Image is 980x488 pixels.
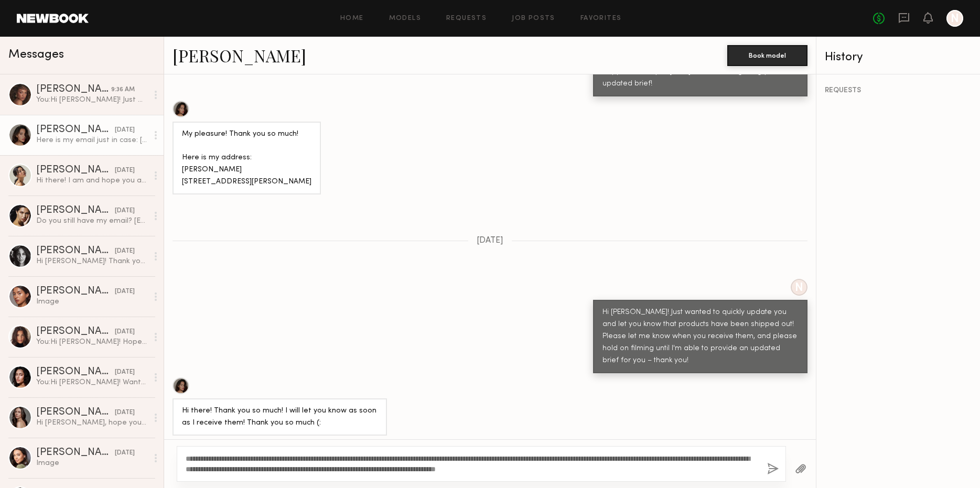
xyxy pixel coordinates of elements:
[477,236,503,245] span: [DATE]
[115,206,135,216] div: [DATE]
[727,45,807,66] button: Book model
[115,125,135,135] div: [DATE]
[727,50,807,59] a: Book model
[36,135,148,145] div: Here is my email just in case: [EMAIL_ADDRESS][DOMAIN_NAME]
[36,297,148,307] div: Image
[36,256,148,266] div: Hi [PERSON_NAME]! Thank you so much for reaching out. Im holding for a job right now and waiting ...
[36,246,115,256] div: [PERSON_NAME]
[825,51,972,63] div: History
[36,407,115,418] div: [PERSON_NAME]
[36,367,115,377] div: [PERSON_NAME]
[389,15,421,22] a: Models
[36,95,148,105] div: You: Hi [PERSON_NAME]! Just wanted to reach out with a quick update – I'm going to be sending ano...
[182,405,378,429] div: Hi there! Thank you so much! I will let you know as soon as I receive them! Thank you so much (:
[115,367,135,377] div: [DATE]
[115,327,135,337] div: [DATE]
[36,205,115,216] div: [PERSON_NAME]
[36,216,148,226] div: Do you still have my email? [EMAIL_ADDRESS][DOMAIN_NAME]
[36,377,148,387] div: You: Hi [PERSON_NAME]! Wanted to follow up here :)
[36,337,148,347] div: You: Hi [PERSON_NAME]! Hope you're well :) I'm Ela, creative producer for Act+Acre. We have an up...
[36,125,115,135] div: [PERSON_NAME]
[36,448,115,458] div: [PERSON_NAME]
[36,327,115,337] div: [PERSON_NAME]
[340,15,364,22] a: Home
[825,87,972,94] div: REQUESTS
[446,15,487,22] a: Requests
[36,286,115,297] div: [PERSON_NAME]
[512,15,555,22] a: Job Posts
[173,44,306,67] a: [PERSON_NAME]
[580,15,622,22] a: Favorites
[182,128,311,189] div: My pleasure! Thank you so much! Here is my address: [PERSON_NAME] [STREET_ADDRESS][PERSON_NAME]
[115,246,135,256] div: [DATE]
[36,418,148,428] div: Hi [PERSON_NAME], hope you are doing good! Thank you for reaching out and thank you for interest....
[115,448,135,458] div: [DATE]
[602,307,798,367] div: Hi [PERSON_NAME]! Just wanted to quickly update you and let you know that products have been ship...
[8,49,64,61] span: Messages
[36,84,111,95] div: [PERSON_NAME]
[36,165,115,176] div: [PERSON_NAME]
[36,176,148,186] div: Hi there! I am and hope you are (: that sounds so fun, unfortunately I’m out of town for another ...
[115,408,135,418] div: [DATE]
[115,166,135,176] div: [DATE]
[946,10,963,27] a: N
[111,85,135,95] div: 9:36 AM
[36,458,148,468] div: Image
[115,287,135,297] div: [DATE]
